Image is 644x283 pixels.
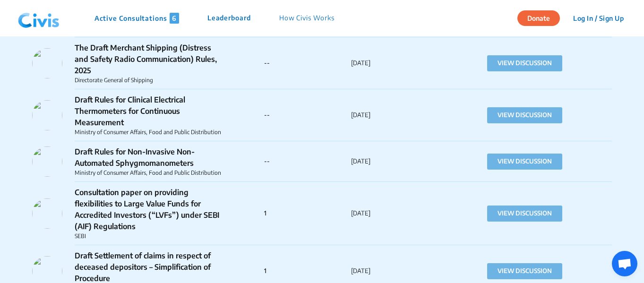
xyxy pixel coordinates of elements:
[351,266,438,276] p: [DATE]
[351,157,438,166] p: [DATE]
[264,209,351,218] p: 1
[207,13,251,24] p: Leaderboard
[75,169,226,177] p: Ministry of Consumer Affairs, Food and Public Distribution
[487,263,562,279] button: VIEW DISCUSSION
[264,157,351,166] p: --
[567,11,630,26] button: Log In / Sign Up
[351,111,438,120] p: [DATE]
[487,107,562,123] button: VIEW DISCUSSION
[487,206,562,222] button: VIEW DISCUSSION
[517,10,560,26] button: Donate
[264,266,351,276] p: 1
[279,13,335,24] p: How Civis Works
[32,146,62,177] img: zzuleu93zrig3qvd2zxvqbhju8kc
[75,128,226,137] p: Ministry of Consumer Affairs, Food and Public Distribution
[75,76,226,85] p: Directorate General of Shipping
[170,13,179,24] span: 6
[32,198,62,229] img: wr1mba3wble6xs6iajorg9al0z4x
[264,111,351,120] p: --
[14,4,63,33] img: navlogo.png
[75,94,226,128] p: Draft Rules for Clinical Electrical Thermometers for Continuous Measurement
[612,251,637,276] a: Open chat
[487,55,562,71] button: VIEW DISCUSSION
[32,48,62,78] img: zzuleu93zrig3qvd2zxvqbhju8kc
[264,59,351,68] p: --
[351,59,438,68] p: [DATE]
[75,146,226,169] p: Draft Rules for Non-Invasive Non-Automated Sphygmomanometers
[351,209,438,218] p: [DATE]
[487,154,562,170] button: VIEW DISCUSSION
[75,187,226,232] p: Consultation paper on providing flexibilities to Large Value Funds for Accredited Investors (“LVF...
[75,232,226,240] p: SEBI
[32,100,62,130] img: zzuleu93zrig3qvd2zxvqbhju8kc
[75,42,226,76] p: The Draft Merchant Shipping (Distress and Safety Radio Communication) Rules, 2025
[517,13,567,22] a: Donate
[94,13,179,24] p: Active Consultations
